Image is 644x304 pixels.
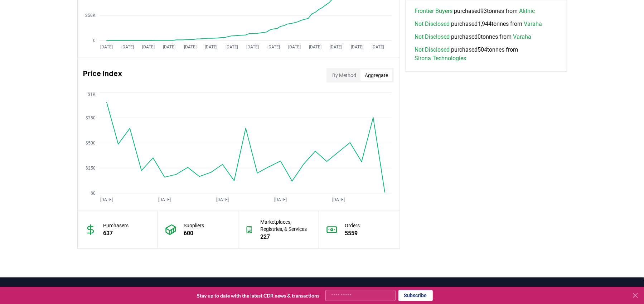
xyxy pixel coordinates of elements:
[415,33,531,41] span: purchased 0 tonnes from
[260,233,311,241] p: 227
[83,68,122,82] h3: Price Index
[372,45,384,50] tspan: [DATE]
[360,70,392,81] button: Aggregate
[226,45,238,50] tspan: [DATE]
[519,7,535,15] a: Alithic
[267,45,280,50] tspan: [DATE]
[415,46,558,63] span: purchased 504 tonnes from
[184,229,204,238] p: 600
[86,115,96,120] tspan: $750
[260,218,311,233] p: Marketplaces, Registries, & Services
[415,7,535,15] span: purchased 93 tonnes from
[274,198,287,203] tspan: [DATE]
[350,45,363,50] tspan: [DATE]
[345,222,360,229] p: Orders
[415,7,452,15] a: Frontier Buyers
[513,33,531,41] a: Varaha
[100,45,113,50] tspan: [DATE]
[246,45,259,50] tspan: [DATE]
[142,45,155,50] tspan: [DATE]
[524,20,542,28] a: Varaha
[158,198,171,203] tspan: [DATE]
[85,13,96,18] tspan: 250K
[415,46,450,54] a: Not Disclosed
[309,45,321,50] tspan: [DATE]
[103,229,129,238] p: 637
[86,166,96,171] tspan: $250
[332,198,345,203] tspan: [DATE]
[216,198,229,203] tspan: [DATE]
[345,229,360,238] p: 5559
[88,92,96,97] tspan: $1K
[415,33,450,41] a: Not Disclosed
[121,45,134,50] tspan: [DATE]
[204,45,217,50] tspan: [DATE]
[415,54,466,63] a: Sirona Technologies
[288,45,300,50] tspan: [DATE]
[328,70,360,81] button: By Method
[330,45,342,50] tspan: [DATE]
[415,20,450,28] a: Not Disclosed
[100,198,113,203] tspan: [DATE]
[103,222,129,229] p: Purchasers
[415,20,542,28] span: purchased 1,944 tonnes from
[184,45,196,50] tspan: [DATE]
[93,38,96,43] tspan: 0
[91,191,96,196] tspan: $0
[184,222,204,229] p: Suppliers
[86,141,96,146] tspan: $500
[163,45,175,50] tspan: [DATE]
